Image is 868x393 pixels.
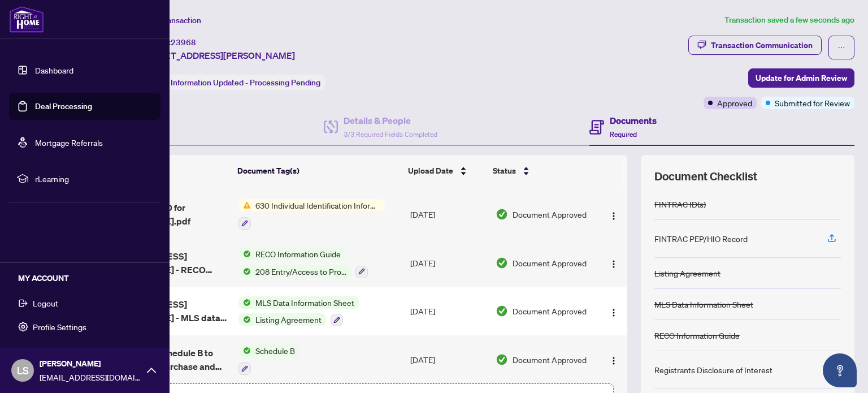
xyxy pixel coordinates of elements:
div: MLS Data Information Sheet [654,298,753,310]
div: RECO Information Guide [654,329,740,342]
button: Status IconMLS Data Information SheetStatus IconListing Agreement [238,296,359,327]
span: 630 Individual Identification Information Record [251,199,385,211]
span: Status [493,165,516,177]
img: Logo [609,211,618,221]
button: Logo [605,302,623,320]
span: Profile Settings [33,318,86,336]
span: View Transaction [141,15,201,25]
th: Status [488,155,594,187]
img: Status Icon [238,296,251,309]
button: Profile Settings [9,317,160,336]
div: Transaction Communication [711,36,813,54]
article: Transaction saved a few seconds ago [724,14,854,27]
img: Document Status [496,353,508,366]
span: RECO Information Guide [251,248,345,260]
div: FINTRAC ID(s) [654,198,706,210]
img: Status Icon [238,313,251,326]
div: Registrants Disclosure of Interest [654,364,772,376]
span: rLearning [35,172,153,185]
button: Open asap [823,353,857,387]
span: Required [610,130,637,139]
span: Upload Date [408,165,453,177]
img: Status Icon [238,248,251,260]
h4: Details & People [344,114,437,127]
span: [PERSON_NAME] [40,357,141,370]
span: Document Checklist [654,169,757,184]
img: Status Icon [238,199,251,211]
img: Logo [609,260,618,269]
button: Update for Admin Review [748,68,854,88]
span: Document Approved [513,305,587,317]
button: Status IconSchedule B [238,344,300,375]
th: Document Tag(s) [233,155,404,187]
span: [STREET_ADDRESS][PERSON_NAME] [140,49,295,62]
span: Logout [33,294,58,312]
div: Listing Agreement [654,267,721,279]
a: Dashboard [35,65,73,75]
td: [DATE] [406,287,491,336]
img: Document Status [496,257,508,269]
span: [EMAIL_ADDRESS][DOMAIN_NAME] [40,371,141,383]
button: Status IconRECO Information GuideStatus Icon208 Entry/Access to Property Seller Acknowledgement [238,248,368,278]
span: 23968 [171,37,196,47]
a: Mortgage Referrals [35,137,103,148]
span: LS [17,362,29,378]
span: 3/3 Required Fields Completed [344,130,437,139]
span: Document Approved [513,257,587,269]
button: Status Icon630 Individual Identification Information Record [238,199,385,230]
td: [DATE] [406,335,491,384]
button: Logo [605,254,623,272]
span: Listing Agreement [251,313,326,326]
span: 208 Entry/Access to Property Seller Acknowledgement [251,265,351,278]
h4: Documents [610,114,657,127]
img: Status Icon [238,344,251,357]
th: Upload Date [403,155,488,187]
img: Document Status [496,208,508,221]
span: Update for Admin Review [756,69,847,87]
span: Information Updated - Processing Pending [171,77,320,88]
span: Document Approved [513,208,587,221]
img: Status Icon [238,265,251,278]
td: [DATE] [406,190,491,239]
span: Document Approved [513,353,587,366]
a: Deal Processing [35,101,92,111]
span: Approved [717,97,752,109]
button: Logout [9,293,160,313]
td: [DATE] [406,239,491,287]
button: Transaction Communication [688,36,822,55]
span: ellipsis [837,44,845,51]
span: Schedule B [251,344,300,357]
span: MLS Data Information Sheet [251,296,359,309]
img: Logo [609,356,618,365]
img: logo [9,6,44,33]
span: Submitted for Review [775,97,850,109]
img: Document Status [496,305,508,317]
div: FINTRAC PEP/HIO Record [654,232,748,245]
h5: MY ACCOUNT [18,272,160,284]
img: Logo [609,308,618,317]
button: Logo [605,351,623,369]
button: Logo [605,205,623,223]
div: Status: [140,75,325,90]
